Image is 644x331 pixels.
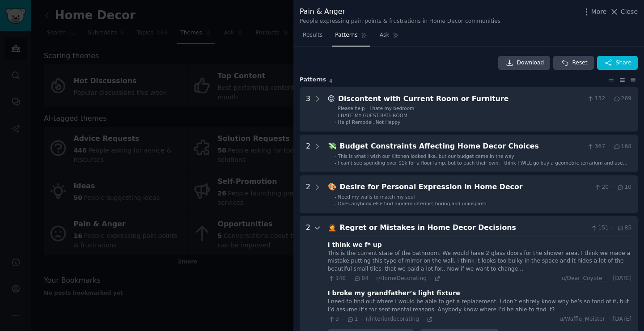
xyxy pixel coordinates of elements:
span: Pattern s [300,76,326,84]
span: r/interiordecorating [366,316,419,322]
span: · [349,276,350,282]
div: - [335,194,336,200]
span: · [608,315,610,323]
span: Please help - I hate my bedroom [338,106,415,111]
span: · [422,316,424,323]
span: 151 [590,224,609,232]
span: Help! Remodel, Not Happy [338,119,401,125]
span: Results [303,31,322,39]
div: - [335,160,336,166]
div: - [335,112,336,119]
a: Ask [377,28,402,47]
span: 168 [613,143,631,151]
span: 367 [587,143,605,151]
div: 3 [306,93,310,126]
span: Close [621,7,638,17]
span: 10 [617,183,631,191]
button: Share [597,56,638,70]
span: 132 [587,95,605,103]
div: Regret or Mistakes in Home Decor Decisions [340,222,588,233]
span: · [430,276,431,282]
a: Patterns [332,28,370,47]
span: · [612,224,614,232]
span: · [612,183,614,191]
span: 😡 [328,94,335,103]
div: Pain & Anger [300,6,500,17]
span: u/Waffle_Meister [559,315,605,323]
span: 20 [594,183,609,191]
span: 84 [354,275,369,283]
div: Discontent with Current Room or Furniture [338,93,584,105]
span: Ask [380,31,390,39]
div: This is the current state of the bathroom. We would have 2 glass doors for the shower area. I thi... [328,250,631,273]
span: · [608,275,610,283]
span: · [608,95,610,103]
span: 1 [347,315,358,323]
span: · [372,276,373,282]
span: Patterns [335,31,357,39]
span: Reset [572,59,587,67]
span: 269 [613,95,631,103]
div: Budget Constraints Affecting Home Decor Choices [340,141,584,152]
span: 🎨 [328,182,337,191]
div: I think we f* up [328,240,382,250]
span: [DATE] [613,275,631,283]
span: · [608,143,610,151]
span: r/HomeDecorating [376,275,427,281]
div: People expressing pain points & frustrations in Home Decor communities [300,17,500,25]
span: [DATE] [613,315,631,323]
span: I HATE MY GUEST BATHROOM [338,113,408,118]
span: 💸 [328,142,337,150]
span: Need my walls to match my soul [338,194,415,199]
a: Results [300,28,326,47]
span: 4 [329,78,332,84]
div: 2 [306,182,310,207]
div: I broke my grandfather’s light fixture [328,289,460,298]
button: Close [610,7,638,17]
div: 2 [306,141,310,166]
span: This is what I wish our Kitchen looked like, but our budget came in the way [338,153,514,159]
span: Does anybody else find modern interiors boring and uninspired [338,201,487,206]
div: - [335,153,336,159]
span: 🤦 [328,223,337,232]
div: - [335,119,336,125]
span: 3 [328,315,339,323]
div: - [335,105,336,111]
a: Download [498,56,551,70]
span: More [591,7,607,17]
span: 85 [617,224,631,232]
span: I can't see spending over $1k for a floor lamp. but to each their own. I think I WILL go buy a ge... [338,160,627,172]
span: Download [517,59,544,67]
button: Reset [553,56,593,70]
button: More [582,7,607,17]
span: u/Dear_Coyote_ [562,275,605,283]
span: 148 [328,275,346,283]
span: Share [616,59,631,67]
div: I need to find out where I would be able to get a replacement. I don’t entirely know why he’s so ... [328,298,631,314]
span: · [361,316,362,323]
div: Desire for Personal Expression in Home Decor [340,182,591,193]
span: · [342,316,343,323]
div: - [335,200,336,207]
